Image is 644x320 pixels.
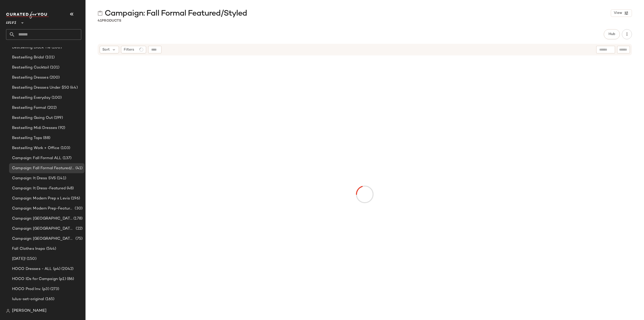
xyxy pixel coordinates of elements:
span: (101) [44,55,55,60]
span: (100) [51,45,62,50]
span: (92) [57,125,65,131]
span: Campaign: It Dress-Featured [12,186,66,191]
span: [PERSON_NAME] [12,308,47,314]
span: (200) [49,75,60,81]
img: cfy_white_logo.C9jOOHJF.svg [6,12,49,19]
span: (41) [74,165,83,171]
button: View [611,9,632,17]
span: Bestselling Going Out [12,115,53,121]
span: (101) [49,65,60,70]
span: Bestselling Dresses [12,75,49,81]
div: Products [98,18,121,23]
span: (199) [53,115,63,121]
span: (22) [75,226,83,232]
span: Campaign: Modern Prep-Featured [12,206,74,211]
span: (86) [66,276,74,282]
span: Filters [124,47,134,52]
span: [DATE]! [12,256,26,262]
span: Bestselling Work + Office [12,145,60,151]
span: Bestselling Dresses Under $50 [12,85,69,91]
span: Lulus [6,17,16,26]
button: Hub [604,29,620,39]
span: (150) [26,256,36,262]
span: HOCO Prod Inv. (p3) [12,286,49,292]
span: Bestselling Formal [12,105,46,111]
span: 41 [98,19,102,23]
span: (141) [56,175,66,181]
span: Bestselling Bridal [12,55,44,60]
span: HOCO Dresses - ALL (p4) [12,266,60,272]
span: (75) [74,236,83,242]
span: lulus-set-original [12,296,44,302]
span: (44) [69,85,78,91]
img: svg%3e [98,11,103,16]
span: Fall Clothes Inspo [12,246,45,252]
span: Campaign: It Dress SVS [12,175,56,181]
span: Bestselling Cocktail [12,65,49,70]
span: (137) [62,155,72,161]
span: (202) [46,105,57,111]
span: (165) [44,296,55,302]
span: (48) [66,186,74,191]
span: Sort [102,47,110,52]
span: (273) [49,286,59,292]
span: (100) [51,95,62,101]
span: Bestselling Black Tie [12,45,51,50]
span: (178) [72,216,83,222]
span: Campaign: Fall Formal Featured/Styled [105,9,247,19]
span: Hub [608,32,615,36]
img: svg%3e [6,309,10,313]
span: View [614,11,622,15]
span: HOCO IDs for Campaign (p1) [12,276,66,282]
span: (196) [70,196,80,201]
span: Campaign: Modern Prep x Levis [12,196,70,201]
span: Bestselling Tops [12,135,42,141]
span: Bestselling Everyday [12,95,51,101]
span: Campaign: [GEOGRAPHIC_DATA] Best Sellers [12,216,72,222]
span: (544) [45,246,56,252]
span: (2042) [60,266,73,272]
span: Campaign: [GEOGRAPHIC_DATA] FEATURED [12,226,75,232]
span: (30) [74,206,83,211]
span: Bestselling Midi Dresses [12,125,57,131]
span: (103) [60,145,70,151]
span: Campaign: [GEOGRAPHIC_DATA]-SVS [12,236,74,242]
span: Campaign: Fall Formal Featured/Styled [12,165,74,171]
span: Campaign: Fall Formal ALL [12,155,62,161]
span: (88) [42,135,50,141]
